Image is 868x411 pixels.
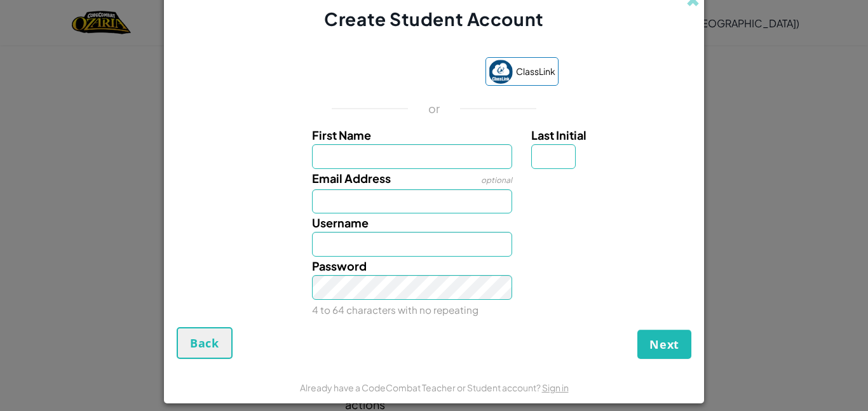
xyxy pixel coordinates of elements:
p: or [428,101,440,116]
img: classlink-logo-small.png [489,60,513,84]
span: Next [649,337,679,352]
span: Last Initial [531,128,587,142]
iframe: Sign in with Google Button [303,59,479,87]
span: ClassLink [516,62,555,81]
span: Username [312,215,369,230]
span: Email Address [312,171,391,185]
span: Password [312,259,367,273]
span: optional [481,175,512,185]
span: Create Student Account [324,8,543,30]
button: Back [177,327,233,359]
span: First Name [312,128,371,142]
span: Already have a CodeCombat Teacher or Student account? [300,382,542,393]
small: 4 to 64 characters with no repeating [312,304,478,316]
a: Sign in [542,382,569,393]
span: Back [190,335,219,351]
button: Next [637,330,691,359]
